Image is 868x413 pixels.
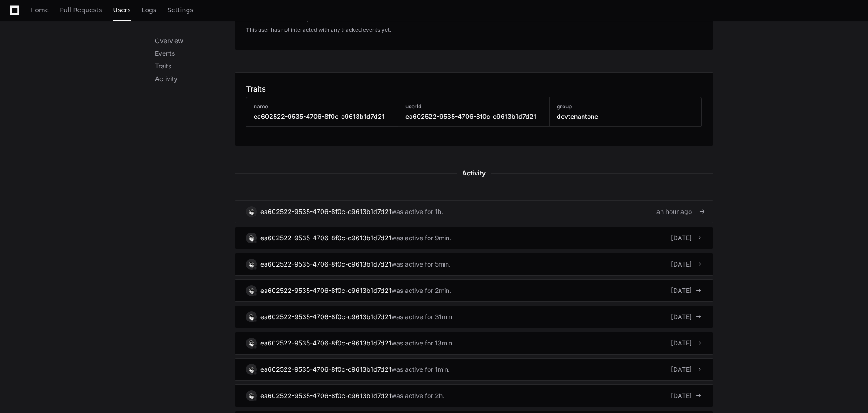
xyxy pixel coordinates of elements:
[235,358,713,381] a: ea602522-9535-4706-8f0c-c9613b1d7d21was active for 1min.[DATE]
[247,260,256,268] img: 6.svg
[260,339,391,348] div: ea602522-9535-4706-8f0c-c9613b1d7d21
[142,7,156,13] span: Logs
[235,332,713,355] a: ea602522-9535-4706-8f0c-c9613b1d7d21was active for 13min.[DATE]
[155,62,235,71] p: Traits
[656,207,702,216] div: an hour ago
[671,391,702,400] div: [DATE]
[671,260,702,269] div: [DATE]
[246,26,702,34] div: This user has not interacted with any tracked events yet.
[260,260,391,269] div: ea602522-9535-4706-8f0c-c9613b1d7d21
[254,103,385,110] h3: name
[30,7,49,13] span: Home
[247,365,256,374] img: 6.svg
[391,207,443,216] div: was active for 1h.
[247,207,256,216] img: 6.svg
[247,312,256,321] img: 6.svg
[247,286,256,295] img: 6.svg
[405,112,536,121] h3: ea602522-9535-4706-8f0c-c9613b1d7d21
[391,286,451,295] div: was active for 2min.
[391,312,454,321] div: was active for 31min.
[247,391,256,400] img: 6.svg
[260,207,391,216] div: ea602522-9535-4706-8f0c-c9613b1d7d21
[260,233,391,243] div: ea602522-9535-4706-8f0c-c9613b1d7d21
[235,227,713,249] a: ea602522-9535-4706-8f0c-c9613b1d7d21was active for 9min.[DATE]
[247,233,256,242] img: 6.svg
[391,365,450,374] div: was active for 1min.
[457,168,491,179] span: Activity
[391,391,444,400] div: was active for 2h.
[391,260,451,269] div: was active for 5min.
[557,103,598,110] h3: group
[155,74,235,83] p: Activity
[235,253,713,276] a: ea602522-9535-4706-8f0c-c9613b1d7d21was active for 5min.[DATE]
[235,384,713,407] a: ea602522-9535-4706-8f0c-c9613b1d7d21was active for 2h.[DATE]
[254,112,385,121] h3: ea602522-9535-4706-8f0c-c9613b1d7d21
[391,233,451,243] div: was active for 9min.
[155,49,235,58] p: Events
[113,7,131,13] span: Users
[260,312,391,321] div: ea602522-9535-4706-8f0c-c9613b1d7d21
[671,312,702,321] div: [DATE]
[260,391,391,400] div: ea602522-9535-4706-8f0c-c9613b1d7d21
[235,306,713,328] a: ea602522-9535-4706-8f0c-c9613b1d7d21was active for 31min.[DATE]
[60,7,102,13] span: Pull Requests
[557,112,598,121] h3: devtenantone
[155,36,235,45] p: Overview
[671,286,702,295] div: [DATE]
[235,200,713,223] a: ea602522-9535-4706-8f0c-c9613b1d7d21was active for 1h.an hour ago
[167,7,193,13] span: Settings
[260,286,391,295] div: ea602522-9535-4706-8f0c-c9613b1d7d21
[246,83,702,94] app-pz-page-link-header: Traits
[391,339,454,348] div: was active for 13min.
[260,365,391,374] div: ea602522-9535-4706-8f0c-c9613b1d7d21
[246,83,266,94] h1: Traits
[247,339,256,347] img: 6.svg
[235,279,713,302] a: ea602522-9535-4706-8f0c-c9613b1d7d21was active for 2min.[DATE]
[671,365,702,374] div: [DATE]
[671,339,702,348] div: [DATE]
[671,233,702,243] div: [DATE]
[405,103,536,110] h3: userId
